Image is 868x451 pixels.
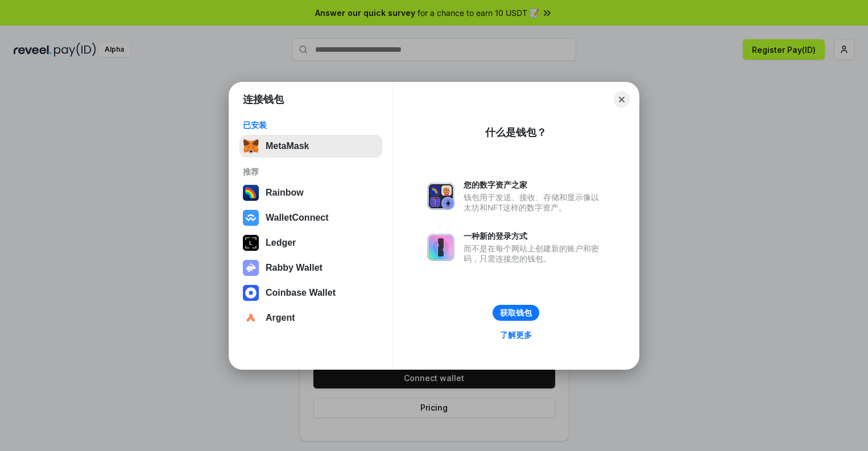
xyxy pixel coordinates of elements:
div: 已安装 [243,120,379,130]
img: svg+xml,%3Csvg%20fill%3D%22none%22%20height%3D%2233%22%20viewBox%3D%220%200%2035%2033%22%20width%... [243,138,259,154]
div: 获取钱包 [500,308,532,318]
button: Rabby Wallet [239,256,382,279]
div: 推荐 [243,167,379,177]
button: Coinbase Wallet [239,282,382,304]
div: 什么是钱包？ [485,126,547,139]
img: svg+xml,%3Csvg%20xmlns%3D%22http%3A%2F%2Fwww.w3.org%2F2000%2Fsvg%22%20fill%3D%22none%22%20viewBox... [427,234,454,261]
a: 了解更多 [493,328,539,342]
button: Ledger [239,231,382,254]
button: Rainbow [239,181,382,204]
img: svg+xml,%3Csvg%20width%3D%2228%22%20height%3D%2228%22%20viewBox%3D%220%200%2028%2028%22%20fill%3D... [243,210,259,226]
img: svg+xml,%3Csvg%20xmlns%3D%22http%3A%2F%2Fwww.w3.org%2F2000%2Fsvg%22%20width%3D%2228%22%20height%3... [243,235,259,251]
img: svg+xml,%3Csvg%20width%3D%2228%22%20height%3D%2228%22%20viewBox%3D%220%200%2028%2028%22%20fill%3D... [243,285,259,301]
div: Coinbase Wallet [266,288,336,298]
button: 获取钱包 [493,305,539,321]
h1: 连接钱包 [243,93,284,106]
img: svg+xml,%3Csvg%20xmlns%3D%22http%3A%2F%2Fwww.w3.org%2F2000%2Fsvg%22%20fill%3D%22none%22%20viewBox... [427,183,454,210]
button: MetaMask [239,135,382,158]
div: 而不是在每个网站上创建新的账户和密码，只需连接您的钱包。 [464,243,605,264]
img: svg+xml,%3Csvg%20xmlns%3D%22http%3A%2F%2Fwww.w3.org%2F2000%2Fsvg%22%20fill%3D%22none%22%20viewBox... [243,260,259,276]
div: 了解更多 [500,330,532,340]
button: Close [614,92,630,107]
div: 一种新的登录方式 [464,231,605,241]
div: Rainbow [266,188,304,198]
div: WalletConnect [266,213,329,223]
div: 钱包用于发送、接收、存储和显示像以太坊和NFT这样的数字资产。 [464,192,605,213]
div: Ledger [266,238,296,248]
img: svg+xml,%3Csvg%20width%3D%22120%22%20height%3D%22120%22%20viewBox%3D%220%200%20120%20120%22%20fil... [243,185,259,201]
div: Rabby Wallet [266,263,323,273]
button: Argent [239,307,382,329]
div: 您的数字资产之家 [464,180,605,190]
div: Argent [266,313,295,323]
button: WalletConnect [239,206,382,229]
div: MetaMask [266,141,309,151]
img: svg+xml,%3Csvg%20width%3D%2228%22%20height%3D%2228%22%20viewBox%3D%220%200%2028%2028%22%20fill%3D... [243,310,259,326]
